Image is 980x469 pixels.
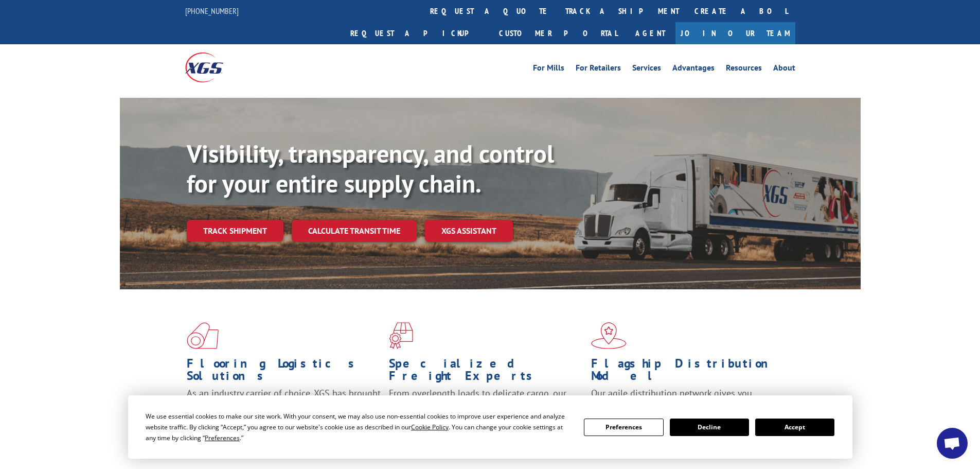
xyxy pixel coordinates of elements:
[389,387,583,433] p: From overlength loads to delicate cargo, our experienced staff knows the best way to move your fr...
[292,220,417,242] a: Calculate transit time
[187,220,283,241] a: Track shipment
[726,64,762,75] a: Resources
[591,387,780,411] span: Our agile distribution network gives you nationwide inventory management on demand.
[187,357,381,387] h1: Flooring Logistics Solutions
[389,357,583,387] h1: Specialized Freight Experts
[773,64,795,75] a: About
[670,419,749,436] button: Decline
[632,64,661,75] a: Services
[146,411,572,443] div: We use essential cookies to make our site work. With your consent, we may also use non-essential ...
[576,64,621,75] a: For Retailers
[584,419,663,436] button: Preferences
[591,322,627,349] img: xgs-icon-flagship-distribution-model-red
[625,22,675,44] a: Agent
[128,395,852,459] div: Cookie Consent Prompt
[187,137,554,199] b: Visibility, transparency, and control for your entire supply chain.
[672,64,715,75] a: Advantages
[185,6,239,16] a: [PHONE_NUMBER]
[205,433,240,442] span: Preferences
[937,428,968,459] div: Open chat
[675,22,795,44] a: Join Our Team
[343,22,491,44] a: Request a pickup
[491,22,625,44] a: Customer Portal
[187,322,219,349] img: xgs-icon-total-supply-chain-intelligence-red
[425,220,513,242] a: XGS ASSISTANT
[591,357,786,387] h1: Flagship Distribution Model
[755,419,834,436] button: Accept
[411,423,449,431] span: Cookie Policy
[533,64,564,75] a: For Mills
[389,322,413,349] img: xgs-icon-focused-on-flooring-red
[187,387,381,424] span: As an industry carrier of choice, XGS has brought innovation and dedication to flooring logistics...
